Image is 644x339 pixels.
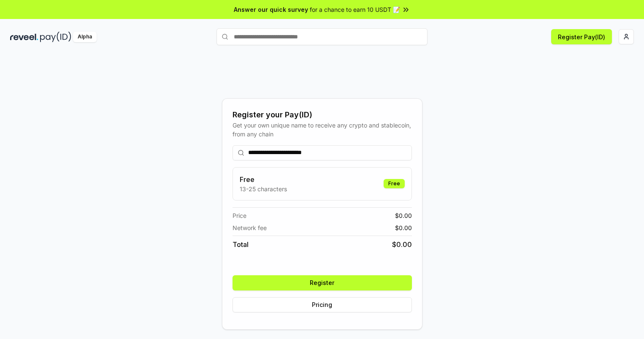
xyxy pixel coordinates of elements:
[233,275,412,290] button: Register
[73,32,97,42] div: Alpha
[233,297,412,312] button: Pricing
[551,29,612,44] button: Register Pay(ID)
[10,32,38,42] img: reveel_dark
[233,239,249,250] span: Total
[240,184,287,193] p: 13-25 characters
[233,109,412,121] div: Register your Pay(ID)
[240,174,287,184] h3: Free
[395,211,412,220] span: $ 0.00
[233,211,246,220] span: Price
[234,5,308,14] span: Answer our quick survey
[310,5,400,14] span: for a chance to earn 10 USDT 📝
[384,179,405,188] div: Free
[395,223,412,232] span: $ 0.00
[233,223,267,232] span: Network fee
[40,32,71,42] img: pay_id
[392,239,412,250] span: $ 0.00
[233,121,412,138] div: Get your own unique name to receive any crypto and stablecoin, from any chain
